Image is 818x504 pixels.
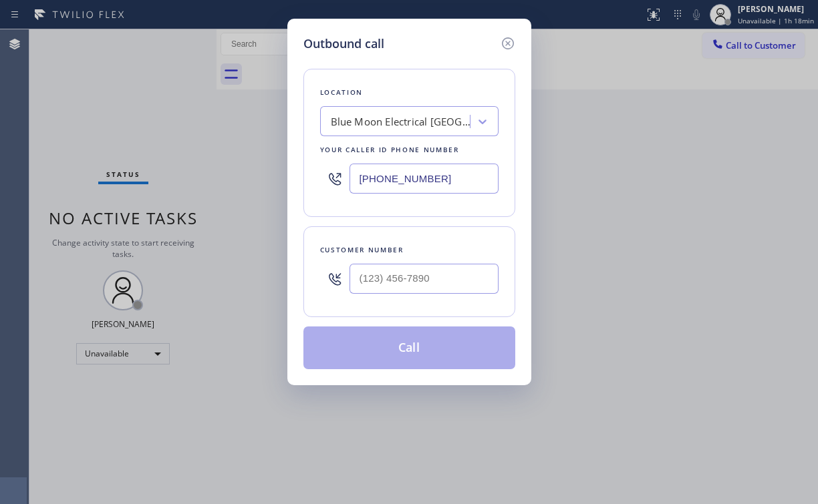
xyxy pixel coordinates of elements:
[303,326,515,369] button: Call
[320,85,499,99] div: Location
[331,114,471,130] div: Blue Moon Electrical [GEOGRAPHIC_DATA]
[350,264,499,294] input: (123) 456-7890
[320,243,499,257] div: Customer number
[350,164,499,194] input: (123) 456-7890
[303,35,384,53] h5: Outbound call
[320,143,499,157] div: Your caller id phone number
